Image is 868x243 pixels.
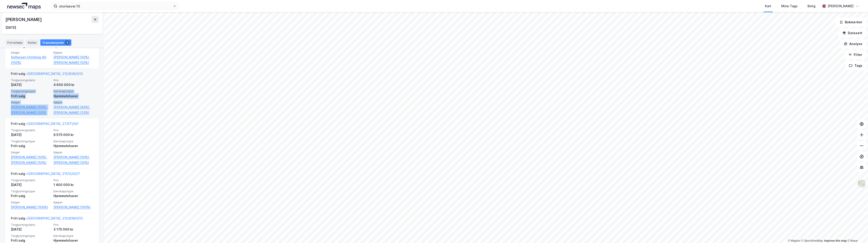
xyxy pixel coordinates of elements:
[65,40,70,45] div: 8
[7,3,41,10] img: logo.a4113a55bc3d86da70a041830d287a7e.svg
[11,205,51,210] a: [PERSON_NAME] (100%)
[53,132,93,138] div: 6 575 000 kr
[781,3,798,9] div: Mine Tags
[53,110,93,115] a: [PERSON_NAME] (20%)
[53,223,93,227] span: Pris
[845,61,866,70] button: Tags
[53,193,93,199] div: Hjemmelshaver
[11,51,51,55] span: Selger
[11,171,80,178] div: Fritt salg -
[808,3,815,9] div: Bolig
[840,39,866,48] button: Analyse
[53,78,93,82] span: Pris
[26,39,39,46] div: Roller
[53,89,93,93] span: Eierskapstype
[27,122,78,126] a: [GEOGRAPHIC_DATA], 27/571/0/1
[53,100,93,104] span: Kjøper
[765,3,771,9] div: Kart
[53,143,93,149] div: Hjemmelshaver
[53,234,93,238] span: Eierskapstype
[53,150,93,154] span: Kjøper
[11,178,51,182] span: Tinglysningsdato
[53,128,93,132] span: Pris
[27,172,80,176] a: [GEOGRAPHIC_DATA], 211/12/0/27
[11,150,51,154] span: Selger
[824,239,847,242] a: Improve this map
[53,205,93,210] a: [PERSON_NAME] (100%)
[27,216,83,220] a: [GEOGRAPHIC_DATA], 212/838/0/13
[828,3,854,9] div: [PERSON_NAME]
[53,105,93,110] a: [PERSON_NAME] (80%),
[839,29,866,38] button: Datasett
[53,139,93,143] span: Eierskapstype
[11,216,83,223] div: Fritt salg -
[11,193,51,199] div: Fritt salg
[53,155,93,160] a: [PERSON_NAME] (50%),
[53,82,93,88] div: 4 600 000 kr
[11,121,78,128] div: Fritt salg -
[11,100,51,104] span: Selger
[11,227,51,232] div: [DATE]
[844,50,866,59] button: Filter
[11,110,51,115] a: [PERSON_NAME] (50%)
[5,16,43,23] div: [PERSON_NAME]
[11,200,51,204] span: Selger
[53,160,93,165] a: [PERSON_NAME] (50%)
[11,128,51,132] span: Tinglysningsdato
[11,223,51,227] span: Tinglysningsdato
[11,55,51,65] a: Solheisen Utvikling AS (100%)
[40,39,71,46] div: Transaksjoner
[845,221,868,243] iframe: Chat Widget
[11,82,51,88] div: [DATE]
[57,3,173,10] input: Søk på adresse, matrikkel, gårdeiere, leietakere eller personer
[11,139,51,143] span: Tinglysningstype
[11,93,51,99] div: Fritt salg
[845,221,868,243] div: Kontrollprogram for chat
[11,182,51,188] div: [DATE]
[11,132,51,138] div: [DATE]
[11,234,51,238] span: Tinglysningstype
[27,72,83,76] a: [GEOGRAPHIC_DATA], 212/838/0/13
[857,179,866,188] img: Z
[53,200,93,204] span: Kjøper
[11,160,51,165] a: [PERSON_NAME] (50%)
[53,51,93,55] span: Kjøper
[11,78,51,82] span: Tinglysningsdato
[53,182,93,188] div: 1 400 000 kr
[11,155,51,160] a: [PERSON_NAME] (50%),
[11,71,83,78] div: Fritt salg -
[801,239,823,242] a: OpenStreetMap
[53,93,93,99] div: Hjemmelshaver
[53,178,93,182] span: Pris
[788,239,800,242] a: Mapbox
[53,227,93,232] div: 3 175 000 kr
[11,189,51,193] span: Tinglysningstype
[836,18,866,27] button: Bokmerker
[5,39,24,46] div: Portefølje
[53,189,93,193] span: Eierskapstype
[53,60,93,65] a: [PERSON_NAME] (50%)
[11,105,51,110] a: [PERSON_NAME] (50%),
[11,143,51,149] div: Fritt salg
[5,25,16,30] div: [DATE]
[53,55,93,60] a: [PERSON_NAME] (50%),
[11,89,51,93] span: Tinglysningstype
